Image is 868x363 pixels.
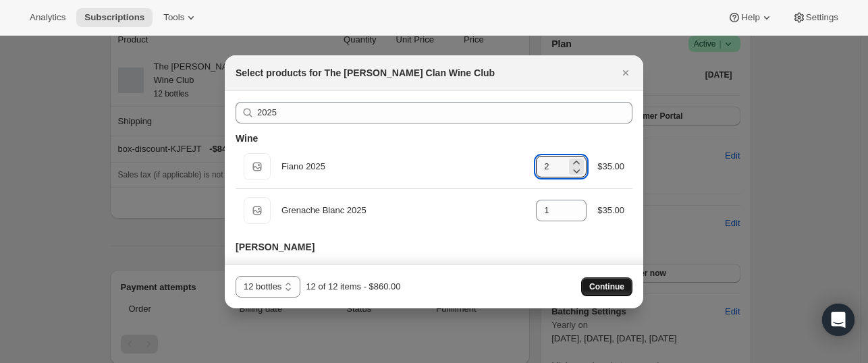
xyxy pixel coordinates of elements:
button: Subscriptions [76,8,153,27]
button: Analytics [22,8,74,27]
h3: Wine [236,132,258,145]
button: Close [616,63,635,82]
button: Tools [155,8,206,27]
span: Settings [806,12,838,23]
div: $35.00 [597,160,624,173]
h2: Select products for The [PERSON_NAME] Clan Wine Club [236,66,495,80]
div: Fiano 2025 [281,160,525,173]
input: Search products [257,102,632,123]
span: Tools [163,12,184,23]
span: Analytics [30,12,65,23]
span: Subscriptions [84,12,144,23]
h3: [PERSON_NAME] [236,240,315,254]
button: Continue [581,277,632,296]
div: Open Intercom Messenger [822,304,855,336]
span: Help [741,12,759,23]
div: 12 of 12 items - $860.00 [306,280,400,294]
button: Settings [784,8,846,27]
button: Help [720,8,781,27]
div: $35.00 [597,204,624,217]
div: Grenache Blanc 2025 [281,204,525,217]
span: Continue [589,281,624,292]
